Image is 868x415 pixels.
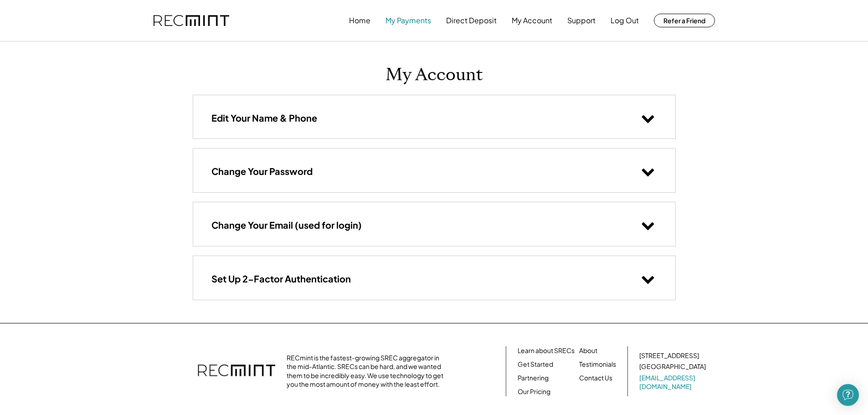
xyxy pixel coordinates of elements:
button: Log Out [611,11,639,30]
div: Open Intercom Messenger [837,384,859,406]
a: Contact Us [579,374,612,383]
h3: Set Up 2-Factor Authentication [211,273,351,285]
img: recmint-logotype%403x.png [154,15,229,26]
h3: Change Your Email (used for login) [211,219,362,231]
a: About [579,346,597,355]
button: Refer a Friend [654,14,715,27]
h3: Edit Your Name & Phone [211,112,317,124]
img: recmint-logotype%403x.png [198,355,275,387]
button: My Payments [385,11,431,30]
a: Partnering [518,374,549,383]
a: [EMAIL_ADDRESS][DOMAIN_NAME] [639,374,708,391]
div: [STREET_ADDRESS] [639,351,699,360]
button: Support [567,11,596,30]
a: Learn about SRECs [518,346,575,355]
h1: My Account [385,64,483,86]
h3: Change Your Password [211,165,313,177]
div: RECmint is the fastest-growing SREC aggregator in the mid-Atlantic. SRECs can be hard, and we wan... [287,354,448,389]
a: Testimonials [579,360,616,369]
div: [GEOGRAPHIC_DATA] [639,362,706,371]
button: Direct Deposit [446,11,497,30]
button: Home [349,11,370,30]
a: Get Started [518,360,553,369]
a: Our Pricing [518,387,550,396]
button: My Account [512,11,552,30]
